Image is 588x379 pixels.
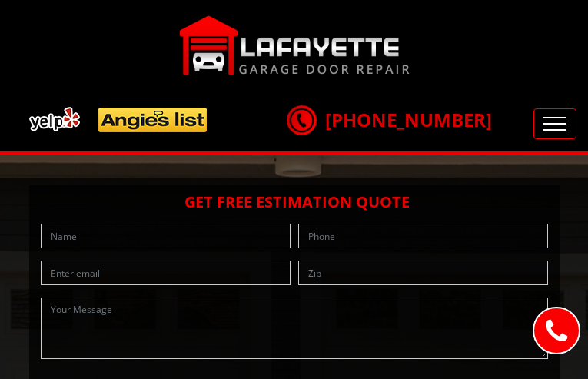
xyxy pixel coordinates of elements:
[41,261,291,285] input: Enter email
[179,15,410,75] img: Lafayette.png
[37,193,552,211] h2: Get Free Estimation Quote
[287,107,492,132] a: [PHONE_NUMBER]
[23,101,214,138] img: add.png
[533,108,576,139] button: Toggle navigation
[41,224,291,248] input: Name
[282,101,321,139] img: call.png
[298,224,548,248] input: Phone
[298,261,548,285] input: Zip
